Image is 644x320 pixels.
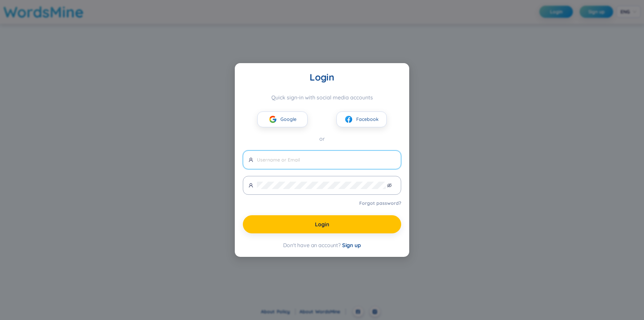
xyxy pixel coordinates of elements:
[243,135,401,143] div: or
[243,71,401,83] div: Login
[336,111,387,127] button: facebookFacebook
[356,116,379,123] span: Facebook
[359,200,401,207] a: Forgot password?
[249,183,253,188] span: user
[269,115,277,124] img: google
[342,242,361,248] span: Sign up
[243,241,401,249] div: Don't have an account?
[257,156,395,164] input: Username or Email
[243,215,401,233] button: Login
[344,115,353,124] img: facebook
[243,94,401,101] div: Quick sign-in with social media accounts
[280,116,297,123] span: Google
[387,183,392,188] span: eye-invisible
[315,221,329,228] span: Login
[257,111,308,127] button: googleGoogle
[249,157,253,162] span: user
